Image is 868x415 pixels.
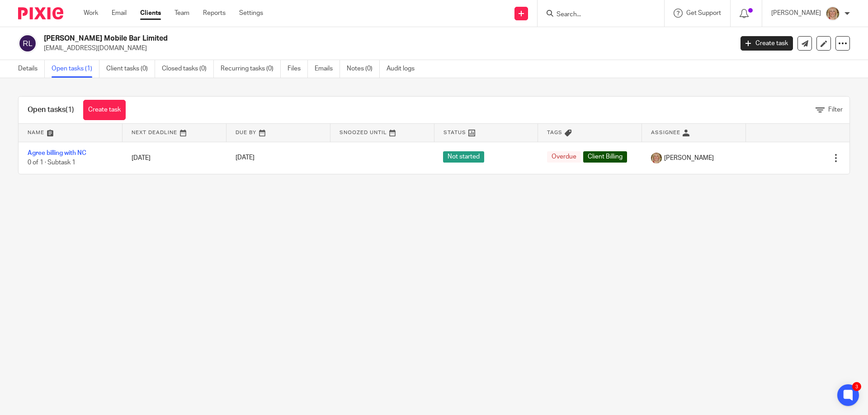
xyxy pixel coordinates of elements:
[741,36,793,51] a: Create task
[651,153,662,163] img: JW%20photo.JPG
[106,60,155,78] a: Client tasks (0)
[583,151,627,163] span: Client Billing
[828,107,843,113] span: Filter
[221,60,281,78] a: Recurring tasks (0)
[547,151,581,163] span: Overdue
[288,60,308,78] a: Files
[175,9,189,18] a: Team
[771,9,821,18] p: [PERSON_NAME]
[852,382,861,391] div: 3
[239,9,263,18] a: Settings
[387,60,421,78] a: Audit logs
[44,44,727,53] p: [EMAIL_ADDRESS][DOMAIN_NAME]
[83,100,126,120] a: Create task
[664,154,714,163] span: [PERSON_NAME]
[18,7,63,19] img: Pixie
[84,9,98,18] a: Work
[18,60,45,78] a: Details
[547,130,562,135] span: Tags
[28,105,74,115] h1: Open tasks
[315,60,340,78] a: Emails
[347,60,380,78] a: Notes (0)
[162,60,214,78] a: Closed tasks (0)
[443,151,484,163] span: Not started
[28,150,86,156] a: Agree billing with NC
[203,9,226,18] a: Reports
[28,159,75,166] span: 0 of 1 · Subtask 1
[112,9,127,18] a: Email
[18,34,37,53] img: svg%3E
[52,60,99,78] a: Open tasks (1)
[123,142,226,174] td: [DATE]
[556,11,637,19] input: Search
[44,34,590,43] h2: [PERSON_NAME] Mobile Bar Limited
[340,130,387,135] span: Snoozed Until
[236,155,255,161] span: [DATE]
[140,9,161,18] a: Clients
[66,106,74,113] span: (1)
[686,10,721,16] span: Get Support
[443,130,466,135] span: Status
[826,6,840,21] img: JW%20photo.JPG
